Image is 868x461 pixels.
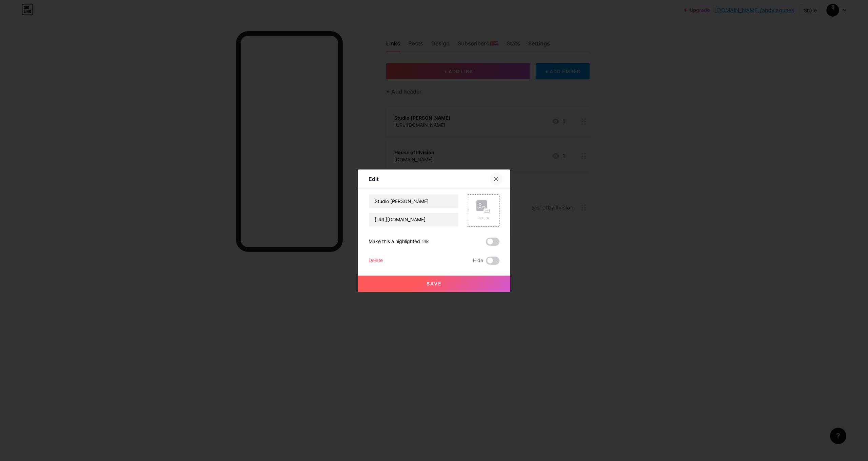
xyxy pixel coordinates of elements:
[476,216,490,221] div: Picture
[369,238,429,246] div: Make this a highlighted link
[369,195,458,208] input: Title
[473,257,483,265] span: Hide
[369,213,458,226] input: URL
[369,257,383,265] div: Delete
[427,281,442,286] span: Save
[369,175,379,183] div: Edit
[358,276,510,292] button: Save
